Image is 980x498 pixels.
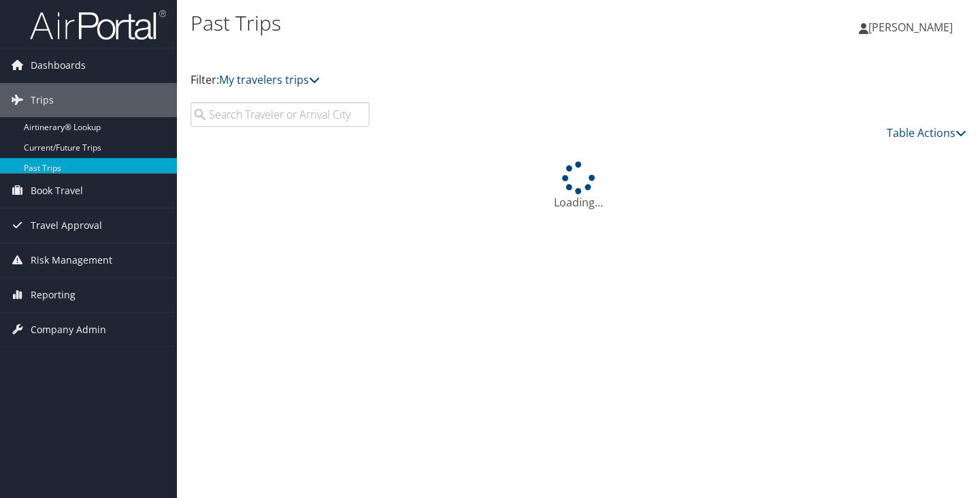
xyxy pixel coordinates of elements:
div: Loading... [191,161,966,211]
span: Dashboards [31,48,86,82]
span: Book Travel [31,174,83,208]
img: airportal-logo.png [30,9,166,41]
input: Search Traveler or Arrival City [191,102,370,127]
span: Trips [31,83,54,117]
a: [PERSON_NAME] [859,7,966,48]
p: Filter: [191,72,708,89]
span: Risk Management [31,243,112,277]
h1: Past Trips [191,9,708,37]
span: Reporting [31,278,76,312]
a: My travelers trips [219,72,320,87]
span: Company Admin [31,313,106,347]
span: Travel Approval [31,208,102,243]
a: Table Actions [887,125,966,140]
span: [PERSON_NAME] [868,20,953,35]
